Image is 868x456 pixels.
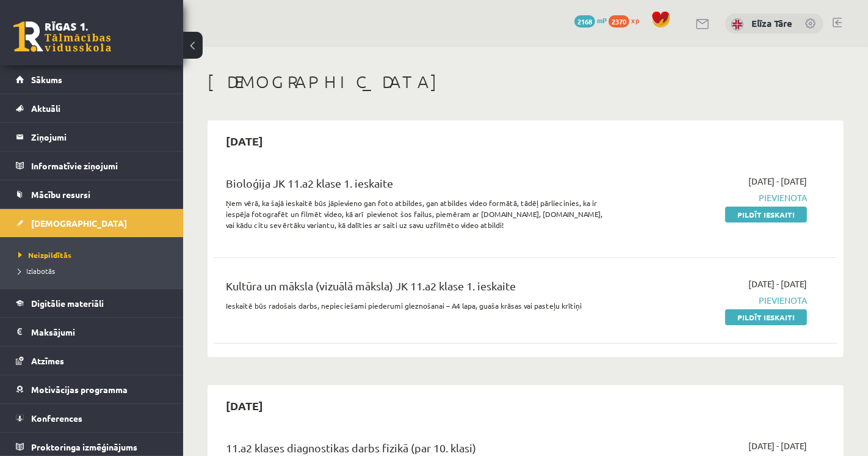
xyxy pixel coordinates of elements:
span: Sākums [31,74,62,85]
a: Sākums [16,65,168,94]
a: Aktuāli [16,94,168,122]
span: Motivācijas programma [31,384,128,395]
span: [DATE] - [DATE] [748,278,807,290]
a: Rīgas 1. Tālmācības vidusskola [13,21,111,52]
a: Konferences [16,404,168,432]
a: Mācību resursi [16,180,168,208]
img: Elīza Tāre [731,18,743,31]
span: 2370 [609,15,629,28]
a: 2168 mP [574,15,607,25]
span: 2168 [574,15,595,28]
p: Ieskaitē būs radošais darbs, nepieciešami piederumi gleznošanai – A4 lapa, guaša krāsas vai paste... [226,300,607,311]
legend: Ziņojumi [31,123,168,151]
span: [DATE] - [DATE] [748,175,807,188]
span: Neizpildītās [18,250,71,260]
span: Aktuāli [31,103,60,114]
span: Pievienota [626,294,807,307]
a: Neizpildītās [18,249,171,260]
a: Maksājumi [16,318,168,346]
legend: Maksājumi [31,318,168,346]
span: Pievienota [626,191,807,204]
a: [DEMOGRAPHIC_DATA] [16,209,168,237]
a: Informatīvie ziņojumi [16,152,168,180]
span: [DATE] - [DATE] [748,439,807,452]
span: [DEMOGRAPHIC_DATA] [31,218,127,229]
a: Digitālie materiāli [16,289,168,317]
p: Ņem vērā, ka šajā ieskaitē būs jāpievieno gan foto atbildes, gan atbildes video formātā, tādēļ pā... [226,197,607,230]
a: Elīza Tāre [751,17,792,29]
h2: [DATE] [214,127,275,155]
span: Mācību resursi [31,189,90,200]
a: Ziņojumi [16,123,168,151]
a: Pildīt ieskaiti [725,309,807,325]
span: Izlabotās [18,266,55,276]
span: Atzīmes [31,355,64,366]
div: Bioloģija JK 11.a2 klase 1. ieskaite [226,175,607,197]
span: mP [597,15,607,25]
span: Konferences [31,413,82,424]
span: Proktoringa izmēģinājums [31,441,137,452]
a: 2370 xp [609,15,645,25]
div: Kultūra un māksla (vizuālā māksla) JK 11.a2 klase 1. ieskaite [226,278,607,300]
h1: [DEMOGRAPHIC_DATA] [208,72,844,92]
span: xp [631,15,639,25]
a: Atzīmes [16,347,168,375]
legend: Informatīvie ziņojumi [31,152,168,180]
h2: [DATE] [214,391,275,420]
a: Motivācijas programma [16,375,168,403]
span: Digitālie materiāli [31,298,104,309]
a: Pildīt ieskaiti [725,207,807,222]
a: Izlabotās [18,265,171,276]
